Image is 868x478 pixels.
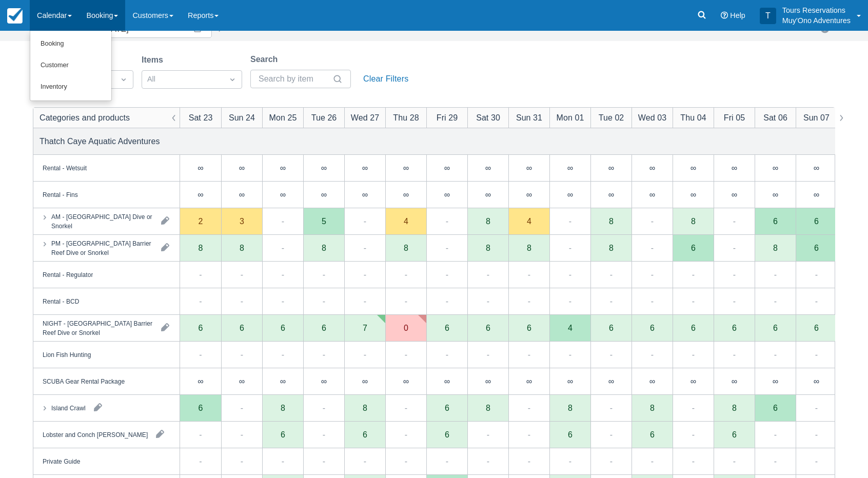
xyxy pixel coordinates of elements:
[680,111,706,124] div: Thu 04
[609,324,614,332] div: 6
[303,182,344,208] div: ∞
[485,190,491,198] div: ∞
[239,164,245,172] div: ∞
[444,164,450,172] div: ∞
[364,455,366,467] div: -
[199,404,203,412] div: 6
[282,348,284,361] div: -
[262,315,303,342] div: 6
[487,295,489,307] div: -
[608,190,614,198] div: ∞
[733,242,736,254] div: -
[649,377,655,385] div: ∞
[755,182,796,208] div: ∞
[321,190,327,198] div: ∞
[527,324,531,332] div: 6
[609,244,614,252] div: 8
[385,315,426,342] div: 0
[733,348,736,361] div: -
[199,244,203,252] div: 8
[323,268,325,281] div: -
[732,164,737,172] div: ∞
[364,348,366,361] div: -
[444,377,450,385] div: ∞
[43,270,93,279] div: Rental - Regulator
[30,76,111,98] a: Inventory
[549,368,590,395] div: ∞
[528,428,530,441] div: -
[385,155,426,182] div: ∞
[405,402,407,414] div: -
[691,190,696,198] div: ∞
[322,217,326,225] div: 5
[30,33,111,55] a: Booking
[721,12,728,19] i: Help
[364,215,366,227] div: -
[528,295,530,307] div: -
[30,55,111,76] a: Customer
[363,324,367,332] div: 7
[528,455,530,467] div: -
[487,428,489,441] div: -
[485,164,491,172] div: ∞
[282,242,284,254] div: -
[444,190,450,198] div: ∞
[446,215,448,227] div: -
[364,242,366,254] div: -
[385,368,426,395] div: ∞
[673,182,714,208] div: ∞
[567,164,573,172] div: ∞
[814,190,819,198] div: ∞
[773,377,778,385] div: ∞
[446,348,448,361] div: -
[773,217,778,225] div: 6
[782,5,851,15] p: Tours Reservations
[404,324,408,332] div: 0
[650,430,655,439] div: 6
[692,295,695,307] div: -
[568,324,573,332] div: 4
[221,182,262,208] div: ∞
[344,422,385,448] div: 6
[714,315,755,342] div: 6
[281,404,285,412] div: 8
[363,404,367,412] div: 8
[632,315,673,342] div: 6
[43,430,148,439] div: Lobster and Conch [PERSON_NAME]
[516,111,542,124] div: Sun 31
[362,164,368,172] div: ∞
[445,324,449,332] div: 6
[526,377,532,385] div: ∞
[362,190,368,198] div: ∞
[487,455,489,467] div: -
[362,377,368,385] div: ∞
[199,348,202,361] div: -
[280,190,286,198] div: ∞
[733,215,736,227] div: -
[323,295,325,307] div: -
[651,348,654,361] div: -
[405,428,407,441] div: -
[311,111,337,124] div: Tue 26
[445,404,449,412] div: 6
[803,111,830,124] div: Sun 07
[323,348,325,361] div: -
[486,404,490,412] div: 8
[568,404,573,412] div: 8
[692,348,695,361] div: -
[426,315,467,342] div: 6
[303,315,344,342] div: 6
[281,430,285,439] div: 6
[426,155,467,182] div: ∞
[344,182,385,208] div: ∞
[590,315,632,342] div: 6
[608,164,614,172] div: ∞
[227,74,238,85] span: Dropdown icon
[43,296,79,306] div: Rental - BCD
[692,402,695,414] div: -
[403,377,409,385] div: ∞
[632,368,673,395] div: ∞
[467,368,508,395] div: ∞
[773,244,778,252] div: 8
[567,377,573,385] div: ∞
